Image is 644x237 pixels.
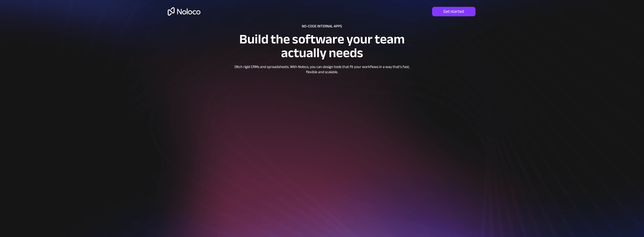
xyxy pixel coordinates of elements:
span: Get started [432,9,476,14]
span: NO-CODE INTERNAL APPS [302,23,342,30]
a: Get started [432,7,476,16]
iframe: Platform overview [191,79,452,220]
span: Ditch rigid CRMs and spreadsheets. With Noloco, you can design tools that fit your workflows in a... [235,63,410,76]
span: Build the software your team actually needs [239,27,405,65]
